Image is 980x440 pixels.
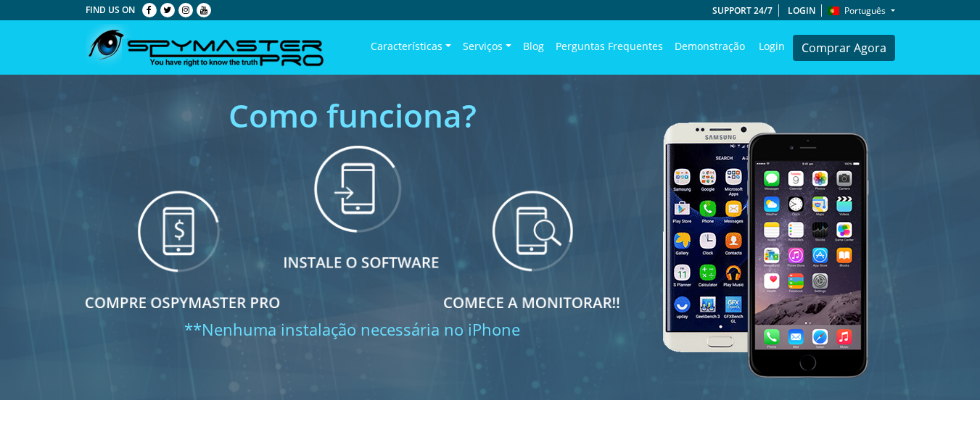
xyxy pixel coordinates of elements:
[669,25,751,67] a: Demonstração
[844,4,886,17] span: Português
[782,4,822,17] a: Login
[86,96,619,135] h1: Como funciona?
[550,25,669,67] a: Perguntas frequentes
[517,25,550,67] a: Blog
[663,123,869,378] img: Nenhuma instalação necessária no iPhone
[457,25,517,70] a: Serviços
[707,4,779,17] a: Support 24/7
[86,24,324,71] img: SpymasterPro
[751,25,793,67] a: Login
[793,35,895,61] a: Comprar Agora
[365,25,457,70] a: Características
[86,146,619,308] img: point_img
[86,320,619,339] h6: **Nenhuma instalação necessária no iPhone
[828,1,894,20] button: Português
[86,1,135,20] p: Find us on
